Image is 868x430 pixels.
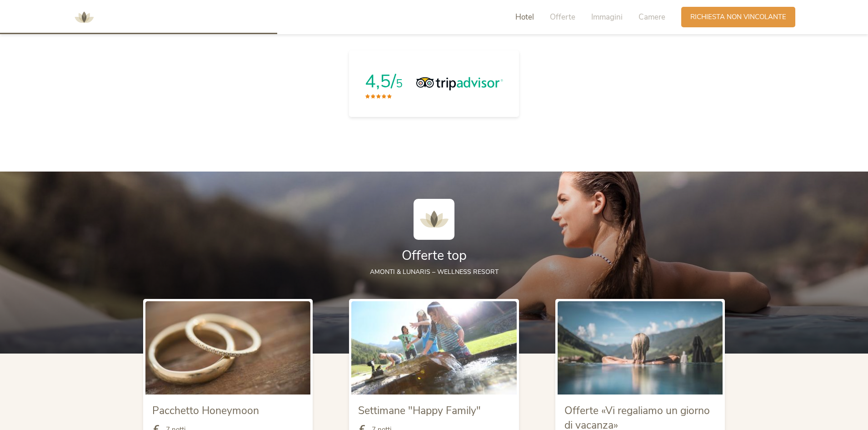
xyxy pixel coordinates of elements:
[70,14,98,20] a: AMONTI & LUNARIS Wellnessresort
[349,51,519,117] a: 4,5/5Tripadvisor
[550,12,575,22] span: Offerte
[152,404,259,418] span: Pacchetto Honeymoon
[396,76,403,91] span: 5
[70,4,98,31] img: AMONTI & LUNARIS Wellnessresort
[515,12,534,22] span: Hotel
[639,12,665,22] span: Camere
[402,247,467,264] span: Offerte top
[558,301,723,394] img: Offerte «Vi regaliamo un giorno di vacanza»
[414,199,454,240] img: AMONTI & LUNARIS Wellnessresort
[591,12,623,22] span: Immagini
[370,268,499,276] span: AMONTI & LUNARIS – wellness resort
[358,404,481,418] span: Settimane "Happy Family"
[416,77,503,91] img: Tripadvisor
[145,301,310,394] img: Pacchetto Honeymoon
[351,301,516,394] img: Settimane "Happy Family"
[690,12,786,22] span: Richiesta non vincolante
[365,69,396,94] span: 4,5/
